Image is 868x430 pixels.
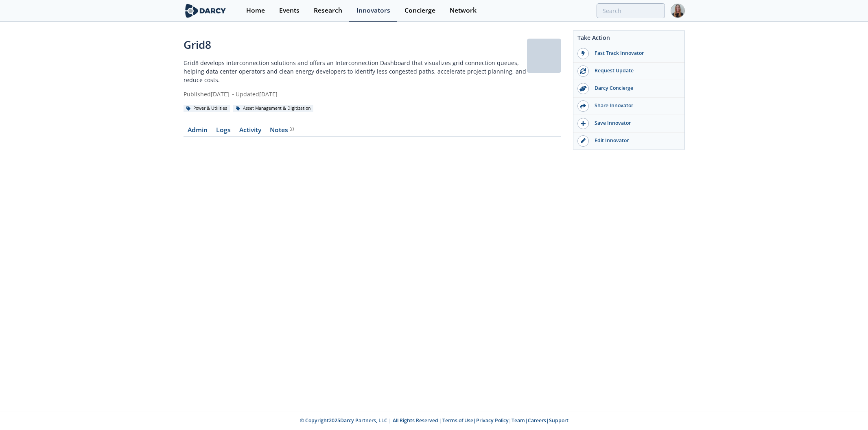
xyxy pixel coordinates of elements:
[314,7,342,14] div: Research
[184,37,527,53] div: Grid8
[266,127,298,137] a: Notes
[233,105,314,112] div: Asset Management & Digitization
[290,127,294,131] img: information.svg
[450,7,477,14] div: Network
[246,7,265,14] div: Home
[133,417,735,424] p: © Copyright 2025 Darcy Partners, LLC | All Rights Reserved | | | | |
[184,90,527,98] div: Published [DATE] Updated [DATE]
[671,4,685,18] img: Profile
[589,102,680,109] div: Share Innovator
[549,417,568,424] a: Support
[235,127,266,137] a: Activity
[589,85,680,92] div: Darcy Concierge
[573,132,684,150] a: Edit Innovator
[573,115,684,132] button: Save Innovator
[184,4,228,18] img: logo-wide.svg
[589,67,680,74] div: Request Update
[184,127,212,137] a: Admin
[589,119,680,127] div: Save Innovator
[528,417,546,424] a: Careers
[476,417,509,424] a: Privacy Policy
[589,137,680,144] div: Edit Innovator
[404,7,435,14] div: Concierge
[212,127,235,137] a: Logs
[442,417,473,424] a: Terms of Use
[573,33,684,45] div: Take Action
[279,7,300,14] div: Events
[270,127,294,133] div: Notes
[597,3,665,18] input: Advanced Search
[231,90,236,98] span: •
[184,59,527,84] p: Grid8 develops interconnection solutions and offers an Interconnection Dashboard that visualizes ...
[512,417,525,424] a: Team
[356,7,390,14] div: Innovators
[589,50,680,57] div: Fast Track Innovator
[184,105,230,112] div: Power & Utilities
